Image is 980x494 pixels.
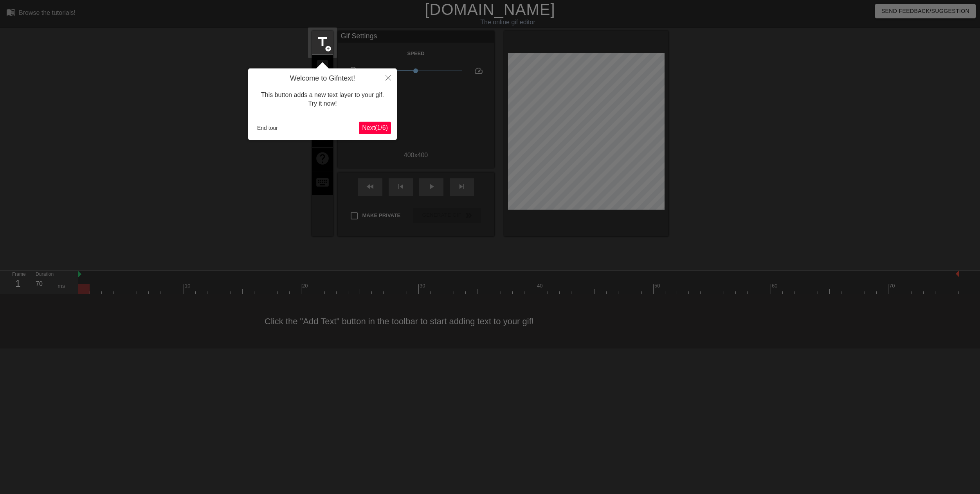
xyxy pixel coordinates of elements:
button: Close [380,68,397,86]
button: Next [359,122,391,134]
span: Next ( 1 / 6 ) [362,124,388,131]
div: This button adds a new text layer to your gif. Try it now! [254,83,391,116]
h4: Welcome to Gifntext! [254,74,391,83]
button: End tour [254,122,281,134]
